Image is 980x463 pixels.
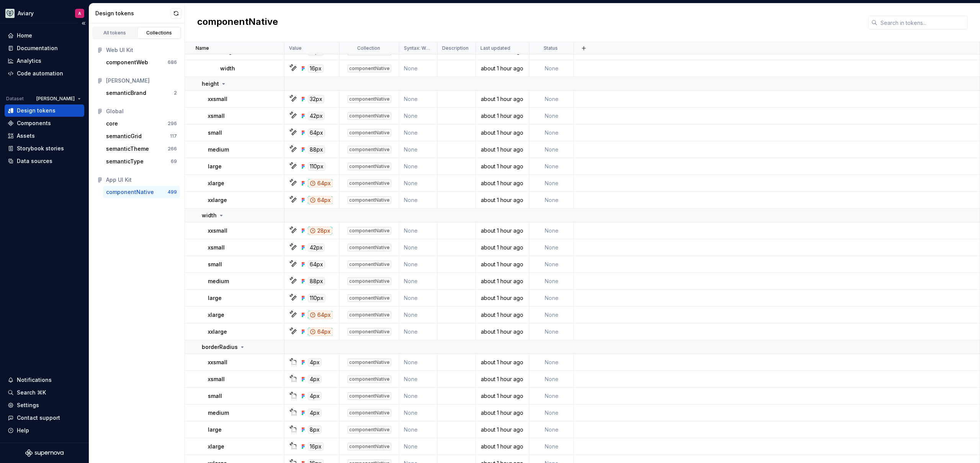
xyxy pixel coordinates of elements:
[529,158,574,175] td: None
[476,311,529,319] div: about 1 hour ago
[208,375,225,383] p: xsmall
[399,273,438,290] td: None
[442,45,469,51] p: Description
[348,311,391,319] div: componentNative
[168,121,177,127] div: 296
[308,129,325,137] div: 64px
[399,60,438,77] td: None
[480,45,510,51] p: Last updated
[17,70,63,77] div: Code automation
[5,374,84,386] button: Notifications
[348,294,391,302] div: componentNative
[348,163,391,170] div: componentNative
[174,90,177,96] div: 2
[208,261,222,268] p: small
[208,328,227,336] p: xxlarge
[476,409,529,417] div: about 1 hour ago
[95,10,171,17] div: Design tokens
[208,179,224,187] p: xlarge
[476,392,529,400] div: about 1 hour ago
[529,388,574,404] td: None
[103,143,180,155] a: semanticTheme266
[78,18,89,29] button: Collapse sidebar
[476,294,529,302] div: about 1 hour ago
[17,57,41,65] div: Analytics
[171,158,177,165] div: 69
[36,96,75,102] span: [PERSON_NAME]
[208,129,222,137] p: small
[208,244,225,251] p: xsmall
[348,261,391,268] div: componentNative
[208,163,222,170] p: large
[17,132,35,140] div: Assets
[103,56,180,68] a: componentWeb686
[308,64,323,73] div: 16px
[476,163,529,170] div: about 1 hour ago
[399,290,438,306] td: None
[399,404,438,421] td: None
[308,243,325,252] div: 42px
[308,162,325,171] div: 110px
[348,375,391,383] div: componentNative
[208,95,227,103] p: xxsmall
[25,449,64,457] svg: Supernova Logo
[476,146,529,153] div: about 1 hour ago
[348,65,391,72] div: componentNative
[308,277,325,285] div: 88px
[529,371,574,388] td: None
[476,129,529,137] div: about 1 hour ago
[103,155,180,168] a: semanticType69
[5,29,84,42] a: Home
[348,277,391,285] div: componentNative
[5,412,84,424] button: Contact support
[399,438,438,455] td: None
[476,426,529,434] div: about 1 hour ago
[208,277,229,285] p: medium
[529,421,574,438] td: None
[399,421,438,438] td: None
[399,256,438,273] td: None
[5,67,84,80] a: Code automation
[529,256,574,273] td: None
[399,108,438,124] td: None
[348,244,391,251] div: componentNative
[529,124,574,141] td: None
[399,388,438,404] td: None
[106,108,177,115] div: Global
[529,192,574,209] td: None
[103,130,180,142] button: semanticGrid117
[529,175,574,192] td: None
[529,273,574,290] td: None
[202,343,238,351] p: borderRadius
[17,427,29,434] div: Help
[308,328,333,336] div: 64px
[348,129,391,137] div: componentNative
[399,222,438,239] td: None
[106,176,177,184] div: App UI Kit
[529,239,574,256] td: None
[348,443,391,450] div: componentNative
[476,359,529,366] div: about 1 hour ago
[399,306,438,323] td: None
[208,409,229,417] p: medium
[476,277,529,285] div: about 1 hour ago
[877,16,968,29] input: Search in tokens...
[208,443,224,450] p: xlarge
[140,30,178,36] div: Collections
[17,145,64,152] div: Storybook stories
[208,359,227,366] p: xxsmall
[529,91,574,108] td: None
[476,443,529,450] div: about 1 hour ago
[529,290,574,306] td: None
[170,133,177,139] div: 117
[17,32,32,39] div: Home
[476,95,529,103] div: about 1 hour ago
[103,186,180,198] button: componentNative499
[308,227,332,235] div: 28px
[348,146,391,153] div: componentNative
[5,155,84,167] a: Data sources
[196,45,209,51] p: Name
[529,108,574,124] td: None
